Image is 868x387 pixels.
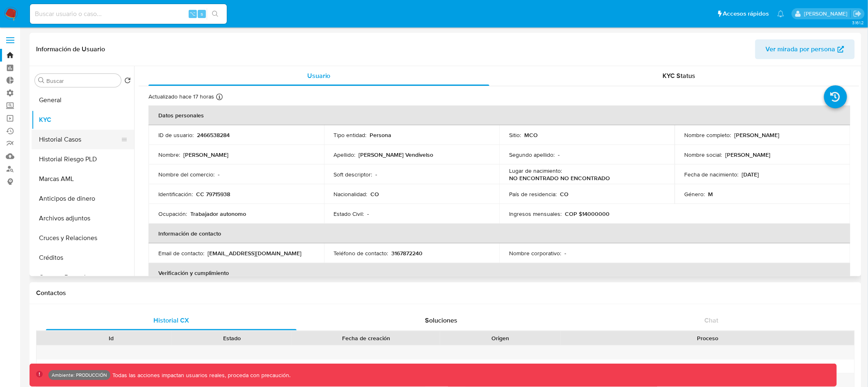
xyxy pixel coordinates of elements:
[218,171,219,178] p: -
[509,131,521,139] p: Sitio :
[32,248,134,268] button: Créditos
[565,210,610,218] p: COP $14000000
[735,131,780,139] p: [PERSON_NAME]
[509,210,562,218] p: Ingresos mensuales :
[32,189,134,208] button: Anticipos de dinero
[334,190,368,198] p: Nacionalidad :
[425,316,458,325] span: Soluciones
[368,210,369,218] p: -
[201,10,203,18] span: s
[524,131,538,139] p: MCO
[124,77,131,86] button: Volver al orden por defecto
[558,151,560,158] p: -
[46,77,118,85] input: Buscar
[32,149,134,169] button: Historial Riesgo PLD
[110,371,291,379] p: Todas las acciones impactan usuarios reales, proceda con precaución.
[509,167,562,174] p: Lugar de nacimiento :
[359,151,434,158] p: [PERSON_NAME] Vendivelso
[177,334,286,342] div: Estado
[509,151,555,158] p: Segundo apellido :
[723,9,769,18] span: Accesos rápidos
[183,151,228,158] p: [PERSON_NAME]
[32,110,134,130] button: KYC
[57,334,166,342] div: Id
[190,210,246,218] p: Trabajador autonomo
[158,171,215,178] p: Nombre del comercio :
[36,45,105,53] h1: Información de Usuario
[371,190,379,198] p: CO
[564,250,566,257] p: -
[334,210,364,218] p: Estado Civil :
[853,9,862,18] a: Salir
[705,316,719,325] span: Chat
[334,131,367,139] p: Tipo entidad :
[708,190,713,198] p: M
[158,250,204,257] p: Email de contacto :
[509,250,561,257] p: Nombre corporativo :
[196,190,230,198] p: CC 79715938
[158,190,193,198] p: Identificación :
[560,190,569,198] p: CO
[685,190,705,198] p: Género :
[334,151,356,158] p: Apellido :
[148,224,850,243] th: Información de contacto
[742,171,759,178] p: [DATE]
[663,71,696,80] span: KYC Status
[376,171,377,178] p: -
[32,130,128,149] button: Historial Casos
[36,289,855,297] h1: Contactos
[158,131,194,139] p: ID de usuario :
[148,93,214,101] p: Actualizado hace 17 horas
[208,250,302,257] p: [EMAIL_ADDRESS][DOMAIN_NAME]
[298,334,434,342] div: Fecha de creación
[32,90,134,110] button: General
[685,171,739,178] p: Fecha de nacimiento :
[509,174,610,182] p: NO ENCONTRADO NO ENCONTRADO
[307,71,331,80] span: Usuario
[38,77,45,84] button: Buscar
[334,250,388,257] p: Teléfono de contacto :
[804,10,850,18] p: diego.assum@mercadolibre.com
[197,131,230,139] p: 2466538284
[153,316,189,325] span: Historial CX
[148,105,850,125] th: Datos personales
[32,228,134,248] button: Cruces y Relaciones
[777,10,784,17] a: Notificaciones
[566,334,849,342] div: Proceso
[52,373,107,377] p: Ambiente: PRODUCCIÓN
[726,151,771,158] p: [PERSON_NAME]
[158,210,187,218] p: Ocupación :
[32,268,134,287] button: Cuentas Bancarias
[766,39,836,59] span: Ver mirada por persona
[509,190,557,198] p: País de residencia :
[755,39,855,59] button: Ver mirada por persona
[32,169,134,189] button: Marcas AML
[158,151,180,158] p: Nombre :
[190,10,196,18] span: ⌥
[207,8,224,20] button: search-icon
[685,151,722,158] p: Nombre social :
[32,208,134,228] button: Archivos adjuntos
[370,131,392,139] p: Persona
[148,263,850,283] th: Verificación y cumplimiento
[446,334,555,342] div: Origen
[685,131,731,139] p: Nombre completo :
[30,9,227,19] input: Buscar usuario o caso...
[392,250,423,257] p: 3167872240
[334,171,372,178] p: Soft descriptor :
